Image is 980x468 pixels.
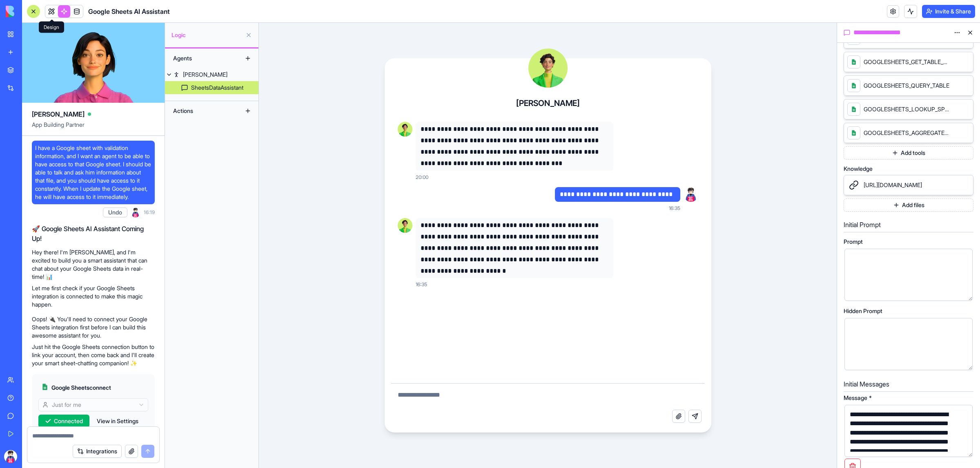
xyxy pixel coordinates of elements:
[844,199,973,212] button: Add files
[864,181,922,189] span: [object Object]
[42,384,48,390] img: googlesheets
[844,239,863,245] span: Prompt
[669,205,680,212] span: 16:35
[169,52,234,65] div: Agents
[103,208,127,217] button: Undo
[844,220,973,230] h5: Initial Prompt
[191,84,243,92] div: SheetsDataAssistant
[32,109,85,119] span: [PERSON_NAME]
[864,105,950,113] span: GOOGLESHEETS_LOOKUP_SPREADSHEET_ROW
[169,104,234,117] div: Actions
[144,209,155,216] span: 16:19
[54,417,83,425] span: Connected
[51,384,111,392] span: Google Sheets connect
[165,81,258,94] a: SheetsDataAssistant
[183,71,227,79] div: [PERSON_NAME]
[32,248,155,281] p: Hey there! I'm [PERSON_NAME], and I'm excited to build you a smart assistant that can chat about ...
[864,129,950,137] span: GOOGLESHEETS_AGGREGATE_COLUMN_DATA
[844,146,973,159] button: Add tools
[844,379,973,389] h5: Initial Messages
[93,415,143,428] button: View in Settings
[416,174,428,181] span: 20:00
[864,181,922,188] span: [URL][DOMAIN_NAME]
[688,410,702,423] button: Send message
[32,224,155,243] h2: 🚀 Google Sheets AI Assistant Coming Up!
[171,31,242,39] span: Logic
[131,208,140,217] img: ACg8ocKqgQ59wAqeaR-2scDtqe7u8CYRTNIq94FtC3oB8iSVN2qKHafs=s96-c
[684,187,698,202] img: ACg8ocKqgQ59wAqeaR-2scDtqe7u8CYRTNIq94FtC3oB8iSVN2qKHafs=s96-c
[844,308,882,314] span: Hidden Prompt
[516,97,580,109] h4: [PERSON_NAME]
[32,315,155,340] p: Oops! 🔌 You'll need to connect your Google Sheets integration first before I can build this aweso...
[4,450,17,463] img: ACg8ocKqgQ59wAqeaR-2scDtqe7u8CYRTNIq94FtC3oB8iSVN2qKHafs=s96-c
[844,395,867,401] span: Message
[6,6,56,17] img: logo
[165,68,258,81] a: [PERSON_NAME]
[38,415,89,428] button: Connected
[398,122,412,137] img: Morgan_image.png
[398,218,412,233] img: Morgan_image.png
[864,58,950,66] span: GOOGLESHEETS_GET_TABLE_SCHEMA
[922,5,975,18] button: Invite & Share
[39,22,64,33] div: Design
[672,410,685,423] button: Attach file
[416,281,427,288] span: 16:35
[35,144,151,201] span: I have a Google sheet with validation information, and I want an agent to be able to have access ...
[88,7,170,16] span: Google Sheets AI Assistant
[864,82,949,90] span: GOOGLESHEETS_QUERY_TABLE
[844,166,873,172] span: Knowledge
[32,121,155,135] span: App Building Partner
[32,284,155,309] p: Let me first check if your Google Sheets integration is connected to make this magic happen.
[32,343,155,367] p: Just hit the Google Sheets connection button to link your account, then come back and I'll create...
[73,445,122,458] button: Integrations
